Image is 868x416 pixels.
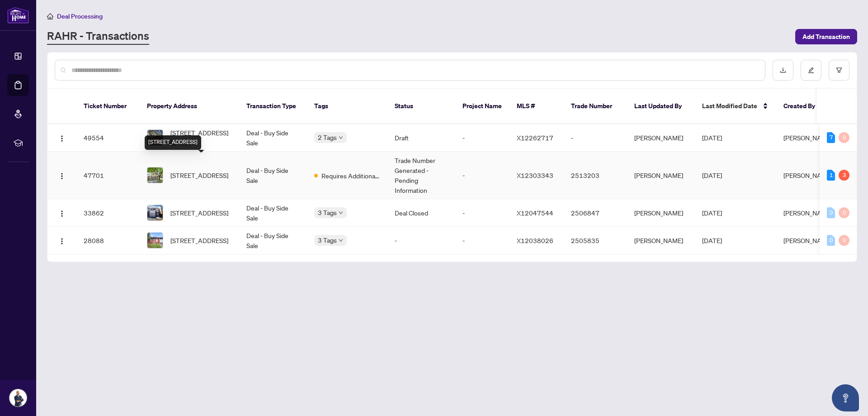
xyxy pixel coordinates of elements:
span: 2 Tags [318,132,337,143]
th: Trade Number [564,89,627,124]
div: [STREET_ADDRESS] [145,135,201,150]
div: 0 [839,132,849,143]
th: Property Address [140,89,239,124]
button: Logo [55,130,69,145]
button: filter [829,60,849,81]
div: 7 [827,132,835,143]
button: edit [801,60,821,81]
img: Logo [58,135,66,142]
span: filter [836,67,842,73]
span: X12262717 [517,134,553,142]
th: Created By [776,89,830,124]
span: [PERSON_NAME] [783,134,832,142]
img: Profile Icon [9,389,27,406]
button: Open asap [832,384,859,411]
td: Draft [387,124,455,152]
td: Deal - Buy Side Sale [239,152,307,199]
td: 49554 [76,124,140,152]
div: 0 [839,235,849,246]
div: 1 [827,170,835,181]
button: Logo [55,168,69,182]
img: logo [7,7,29,24]
div: 0 [827,235,835,246]
span: home [47,13,53,19]
th: Tags [307,89,387,124]
span: [STREET_ADDRESS] [170,170,228,180]
td: - [564,124,627,152]
img: thumbnail-img [147,167,163,183]
span: X12038026 [517,236,553,244]
span: down [339,210,343,215]
button: Logo [55,206,69,220]
th: Last Updated By [627,89,695,124]
td: - [387,227,455,254]
td: Deal - Buy Side Sale [239,199,307,227]
a: RAHR - Transactions [47,29,149,45]
span: X12303343 [517,171,553,179]
th: Ticket Number [76,89,140,124]
span: [PERSON_NAME] [783,236,832,244]
td: [PERSON_NAME] [627,152,695,199]
span: [STREET_ADDRESS] [170,208,228,218]
span: Add Transaction [802,29,850,44]
td: Deal - Buy Side Sale [239,227,307,254]
div: 0 [839,207,849,218]
span: edit [808,67,814,73]
th: Transaction Type [239,89,307,124]
td: 2506847 [564,199,627,227]
td: - [455,199,509,227]
td: - [455,227,509,254]
span: [PERSON_NAME] [783,209,832,217]
span: [DATE] [702,209,722,217]
button: Add Transaction [795,29,857,44]
td: 2513203 [564,152,627,199]
img: Logo [58,210,66,217]
td: - [455,152,509,199]
span: [STREET_ADDRESS] [170,235,228,245]
td: 28088 [76,227,140,254]
img: Logo [58,172,66,180]
td: [PERSON_NAME] [627,124,695,152]
td: Deal - Buy Side Sale [239,124,307,152]
span: [DATE] [702,171,722,179]
button: Logo [55,233,69,248]
td: 2505835 [564,227,627,254]
span: Last Modified Date [702,101,757,111]
div: 0 [827,207,835,218]
img: thumbnail-img [147,205,163,220]
button: download [773,60,793,81]
td: [PERSON_NAME] [627,199,695,227]
td: [PERSON_NAME] [627,227,695,254]
td: 33862 [76,199,140,227]
img: thumbnail-img [147,130,163,145]
img: thumbnail-img [147,233,163,248]
span: [DATE] [702,236,722,244]
span: 3 Tags [318,207,337,218]
span: [STREET_ADDRESS][DATE] [170,128,232,148]
span: download [780,67,786,73]
div: 3 [839,170,849,181]
span: Requires Additional Docs [321,171,380,181]
th: Last Modified Date [695,89,776,124]
td: Trade Number Generated - Pending Information [387,152,455,199]
td: 47701 [76,152,140,199]
span: 3 Tags [318,235,337,245]
th: MLS # [509,89,564,124]
span: [DATE] [702,134,722,142]
span: Deal Processing [57,12,103,20]
span: down [339,135,343,140]
img: Logo [58,238,66,245]
td: Deal Closed [387,199,455,227]
th: Project Name [455,89,509,124]
th: Status [387,89,455,124]
span: down [339,238,343,243]
span: [PERSON_NAME] [783,171,832,179]
td: - [455,124,509,152]
span: X12047544 [517,209,553,217]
